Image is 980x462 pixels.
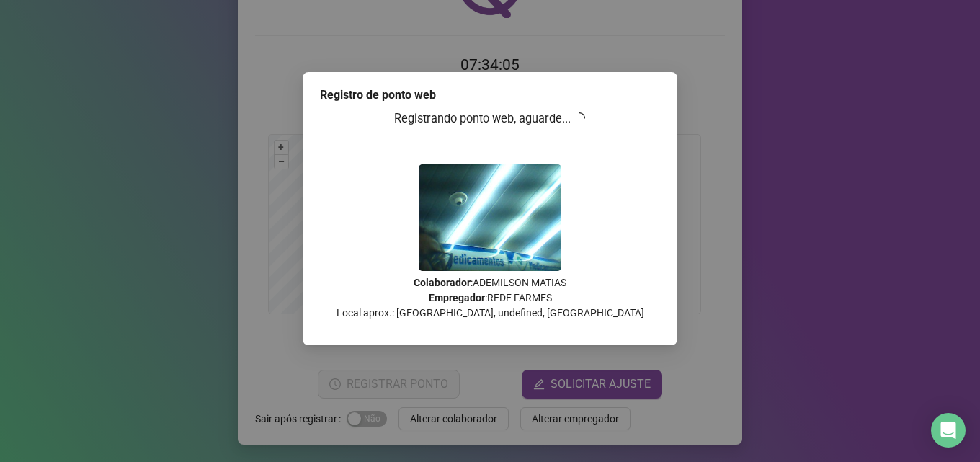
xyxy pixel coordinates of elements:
strong: Colaborador [414,277,471,288]
img: 2Q== [419,164,561,271]
h3: Registrando ponto web, aguarde... [320,110,660,128]
div: Open Intercom Messenger [931,413,966,448]
strong: Empregador [429,292,485,303]
div: Registro de ponto web [320,86,660,104]
p: : ADEMILSON MATIAS : REDE FARMES Local aprox.: [GEOGRAPHIC_DATA], undefined, [GEOGRAPHIC_DATA] [320,275,660,321]
span: loading [574,112,585,124]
